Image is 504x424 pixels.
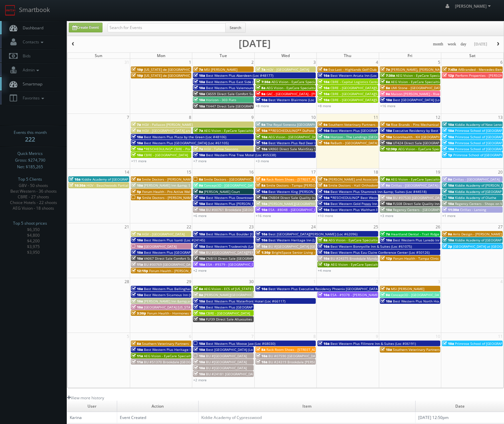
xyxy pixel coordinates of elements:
span: 10a [194,299,205,303]
span: 9a [381,177,390,182]
a: +3 more [256,159,269,163]
span: 10a [318,141,329,145]
span: 7a [132,232,141,236]
span: 10a [194,79,205,84]
span: [PERSON_NAME][GEOGRAPHIC_DATA] - [GEOGRAPHIC_DATA] [204,292,299,297]
span: CBRE - Capital Logistics Center - Bldg 6 [330,79,393,84]
span: 10a [194,73,205,78]
span: 1a [381,122,390,127]
span: 5p [132,195,141,200]
span: Best Western Plus [PERSON_NAME][GEOGRAPHIC_DATA] (Loc #66006) [206,201,317,206]
span: Best Western Plus [GEOGRAPHIC_DATA] (Loc #61105) [144,141,229,145]
span: 7a [381,67,390,72]
span: 5p [132,189,141,194]
span: Best Western Plus Bellingham (Loc #48188) [144,286,214,291]
span: 10a [132,244,143,249]
span: Best Western Tradewinds (Loc #05429) [206,244,269,249]
span: 10a [194,305,205,309]
span: 10a [256,128,267,133]
span: GAC - [GEOGRAPHIC_DATA] - [PERSON_NAME] [266,91,338,96]
span: 10:30a [69,183,85,188]
span: [PERSON_NAME] Court [204,189,240,194]
span: 10a [443,183,454,188]
span: 10a [381,207,392,212]
span: 10a [256,207,267,212]
span: 10a [318,85,329,90]
span: 8a [318,183,327,188]
span: Best Western Plus East Side (Loc #68029) [206,79,273,84]
span: ESA - #9379 - [GEOGRAPHIC_DATA] [206,262,261,267]
span: CNB10 Direct Sale [GEOGRAPHIC_DATA], Ascend Hotel Collection [206,256,310,261]
span: 7a [194,147,203,151]
span: TX447 Direct Sale [GEOGRAPHIC_DATA] Near [GEOGRAPHIC_DATA] [206,104,311,109]
span: Best Western Plus [GEOGRAPHIC_DATA] & Suites (Loc #61086) [144,250,243,255]
a: +10 more [318,213,333,218]
span: 10a [132,305,143,309]
span: Rack Room Shoes - [STREET_ADDRESS] [266,177,327,182]
span: 10a [381,201,392,206]
span: 8a [381,79,390,84]
span: Forum Health - [PERSON_NAME] Clinic [149,268,210,273]
span: 10a [194,317,205,322]
span: 10a [381,195,392,200]
span: Smile Doctors - Tampa [PERSON_NAME] [PERSON_NAME] Orthodontics [266,183,380,188]
span: 8a [381,85,390,90]
span: 10a [194,153,205,157]
span: 7a [194,67,203,72]
span: 8a [194,177,203,182]
span: AEG Vision - EyeCare Specialties of [US_STATE] – Primary EyeCare ([GEOGRAPHIC_DATA]) [331,262,471,267]
span: 10a [318,341,329,346]
span: 10p [132,73,143,78]
span: 7a [256,67,265,72]
a: +8 more [318,103,331,108]
span: 10a [194,104,205,109]
span: 10a [194,201,205,206]
span: FLF39 Direct Sale Alluxsuites at 1876, Ascend Hotel Collection [206,317,306,322]
span: 7a [318,177,327,182]
a: +8 more [256,103,269,108]
span: CBRE - [GEOGRAPHIC_DATA][STREET_ADDRESS][GEOGRAPHIC_DATA] [330,91,437,96]
a: +11 more [131,159,147,163]
span: Best [GEOGRAPHIC_DATA] (Loc #62063) [393,97,456,102]
span: Best Western Bonnyville Inn & Suites (Loc #61075) [330,244,412,249]
span: BU #[GEOGRAPHIC_DATA][PERSON_NAME] [206,250,273,255]
span: **RESCHEDULING** DuPont - [PERSON_NAME] Plantation [268,128,361,133]
span: CBRE - [GEOGRAPHIC_DATA][STREET_ADDRESS][GEOGRAPHIC_DATA] [330,85,437,90]
span: Concept3D - [GEOGRAPHIC_DATA] [204,183,257,188]
span: Smile Doctors - [PERSON_NAME] Chapel [PERSON_NAME] Orthodontic [142,177,253,182]
span: 10a [132,256,143,261]
button: month [431,40,446,48]
span: ESA - #9378 - [PERSON_NAME] [330,292,379,297]
span: 10a [132,299,143,303]
span: Cirillas - [GEOGRAPHIC_DATA] [453,177,500,182]
span: 3:30p [132,311,146,315]
span: Smile Doctors - [PERSON_NAME] Chapel [PERSON_NAME] Orthodontic [142,195,254,200]
span: Southern Veterinary Partners - [GEOGRAPHIC_DATA] [142,341,225,346]
span: Contacts [19,39,45,45]
span: ReBath - [GEOGRAPHIC_DATA] [330,141,378,145]
span: 10a [381,299,392,303]
span: ScionHealth - KH [GEOGRAPHIC_DATA][US_STATE] [393,135,472,139]
span: 1:30p [256,250,271,255]
span: CA559 Direct Sale Comfort Suites [GEOGRAPHIC_DATA] [206,91,293,96]
span: 1p [443,153,452,157]
span: UMI Stone - [GEOGRAPHIC_DATA] [391,85,443,90]
span: 10a [381,97,392,102]
span: Smile Doctors - Hall Orthodontics [328,183,383,188]
span: *RESCHEDULING* Best Western Plus Waltham Boston (Loc #22009) [330,195,439,200]
span: [US_STATE] de [GEOGRAPHIC_DATA] - [GEOGRAPHIC_DATA] [144,73,236,78]
span: 10a [194,232,205,236]
a: Create Event [69,23,102,32]
span: 10a [443,189,454,194]
span: [PERSON_NAME][GEOGRAPHIC_DATA] [268,201,327,206]
span: 10a [318,79,329,84]
span: Smartmap [19,81,42,87]
a: +6 more [193,213,207,218]
span: 10a [381,128,392,133]
span: 10a [443,135,454,139]
span: 9a [318,67,327,72]
a: +4 more [318,268,331,273]
span: BU #24375 Brookdale Mandarin [330,256,382,261]
span: 7:45a [443,67,457,72]
span: [US_STATE] de [GEOGRAPHIC_DATA] - [GEOGRAPHIC_DATA] [144,67,236,72]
